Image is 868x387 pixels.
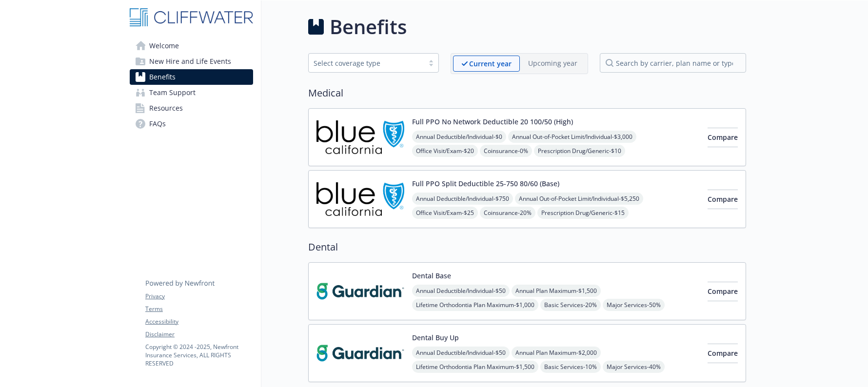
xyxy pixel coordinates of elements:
span: Annual Out-of-Pocket Limit/Individual - $3,000 [508,131,636,143]
img: Blue Shield of California carrier logo [316,116,404,158]
button: Full PPO Split Deductible 25-750 80/60 (Base) [412,178,559,189]
span: Annual Deductible/Individual - $750 [412,193,513,205]
img: Guardian carrier logo [316,271,404,312]
span: Coinsurance - 0% [480,145,532,157]
p: Current year [469,58,512,69]
span: New Hire and Life Events [149,54,231,69]
h2: Medical [308,86,746,100]
span: Major Services - 50% [603,299,665,311]
a: Benefits [130,69,253,85]
a: Welcome [130,38,253,54]
span: Welcome [149,38,179,54]
p: Upcoming year [528,58,577,68]
a: Team Support [130,85,253,100]
h1: Benefits [330,12,407,41]
button: Compare [708,282,738,301]
span: Basic Services - 20% [540,299,601,311]
span: Annual Out-of-Pocket Limit/Individual - $5,250 [515,193,643,205]
span: Lifetime Orthodontia Plan Maximum - $1,000 [412,299,538,311]
a: FAQs [130,116,253,132]
h2: Dental [308,240,746,254]
span: Team Support [149,85,196,100]
a: Accessibility [145,317,253,326]
button: Dental Buy Up [412,332,459,343]
span: FAQs [149,116,166,132]
span: Compare [708,194,738,204]
a: Resources [130,100,253,116]
span: Resources [149,100,183,116]
span: Prescription Drug/Generic - $15 [537,207,629,219]
span: Prescription Drug/Generic - $10 [534,145,625,157]
span: Compare [708,133,738,142]
div: Select coverage type [314,58,419,68]
button: Compare [708,128,738,147]
p: Copyright © 2024 - 2025 , Newfront Insurance Services, ALL RIGHTS RESERVED [145,343,253,368]
span: Annual Deductible/Individual - $0 [412,131,506,143]
span: Annual Plan Maximum - $1,500 [512,285,601,297]
span: Office Visit/Exam - $20 [412,145,478,157]
img: Blue Shield of California carrier logo [316,178,404,220]
img: Guardian carrier logo [316,332,404,374]
a: Privacy [145,292,253,301]
button: Compare [708,190,738,209]
a: Terms [145,305,253,313]
span: Lifetime Orthodontia Plan Maximum - $1,500 [412,361,538,373]
span: Coinsurance - 20% [480,207,535,219]
span: Compare [708,348,738,358]
a: New Hire and Life Events [130,54,253,69]
span: Office Visit/Exam - $25 [412,207,478,219]
span: Annual Plan Maximum - $2,000 [512,347,601,359]
span: Benefits [149,69,176,85]
span: Annual Deductible/Individual - $50 [412,285,510,297]
button: Dental Base [412,271,451,281]
a: Disclaimer [145,330,253,339]
span: Compare [708,287,738,296]
button: Compare [708,344,738,363]
input: search by carrier, plan name or type [600,53,746,73]
span: Upcoming year [520,56,586,72]
button: Full PPO No Network Deductible 20 100/50 (High) [412,116,573,127]
span: Major Services - 40% [603,361,665,373]
span: Annual Deductible/Individual - $50 [412,347,510,359]
span: Basic Services - 10% [540,361,601,373]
